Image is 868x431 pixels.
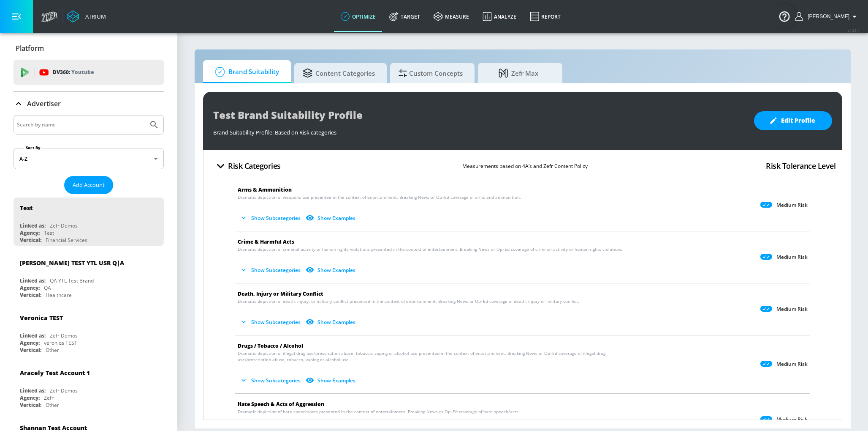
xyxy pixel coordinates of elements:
[50,332,78,339] div: Zefr Demos
[14,198,164,246] div: TestLinked as:Zefr DemosAgency:TestVertical:Financial Services
[382,1,427,32] a: Target
[20,332,46,339] div: Linked as:
[53,68,94,77] p: DV360:
[14,362,164,411] div: Aracely Test Account 1Linked as:Zefr DemosAgency:ZefrVertical:Other
[20,401,41,409] div: Vertical:
[427,1,476,32] a: measure
[776,416,808,423] p: Medium Risk
[771,115,815,126] span: Edit Profile
[212,62,279,82] span: Brand Suitability
[46,346,59,354] div: Other
[238,409,520,415] span: Dramatic depiction of hate speech/acts presented in the context of entertainment. Breaking News o...
[20,204,33,212] div: Test
[476,1,523,32] a: Analyze
[399,63,463,83] span: Custom Concepts
[238,350,627,363] span: Dramatic depiction of illegal drug use/prescription abuse, tobacco, vaping or alcohol use present...
[238,373,304,387] button: Show Subcategories
[238,246,624,253] span: Dramatic depiction of criminal activity or human rights violations presented in the context of en...
[20,387,46,394] div: Linked as:
[238,315,304,329] button: Show Subcategories
[776,361,808,368] p: Medium Risk
[20,339,40,346] div: Agency:
[82,13,106,20] div: Atrium
[16,44,44,53] p: Platform
[304,315,359,329] button: Show Examples
[20,369,90,377] div: Aracely Test Account 1
[50,387,78,394] div: Zefr Demos
[776,202,808,209] p: Medium Risk
[213,124,746,136] div: Brand Suitability Profile: Based on Risk categories
[304,373,359,387] button: Show Examples
[238,186,292,193] span: Arms & Ammunition
[20,284,40,291] div: Agency:
[238,401,324,408] span: Hate Speech & Acts of Aggression
[44,339,77,346] div: veronica TEST
[20,314,63,322] div: Veronica TEST
[67,10,106,23] a: Atrium
[766,160,835,172] h4: Risk Tolerance Level
[14,253,164,301] div: [PERSON_NAME] TEST YTL USR Q|ALinked as:QA YTL Test BrandAgency:QAVertical:Healthcare
[73,180,105,190] span: Add Account
[228,160,281,172] h4: Risk Categories
[776,254,808,261] p: Medium Risk
[20,229,40,236] div: Agency:
[24,145,42,151] label: Sort By
[14,148,164,169] div: A-Z
[50,277,94,284] div: QA YTL Test Brand
[238,211,304,225] button: Show Subcategories
[20,222,46,229] div: Linked as:
[44,284,51,291] div: QA
[71,68,94,77] p: Youtube
[50,222,78,229] div: Zefr Demos
[523,1,567,32] a: Report
[44,229,54,236] div: Test
[20,394,40,401] div: Agency:
[304,211,359,225] button: Show Examples
[773,4,796,28] button: Open Resource Center
[20,236,41,244] div: Vertical:
[804,14,849,19] span: login as: veronica.hernandez@zefr.com
[238,194,521,200] span: Dramatic depiction of weapons use presented in the context of entertainment. Breaking News or Op–...
[14,60,164,85] div: DV360: Youtube
[44,394,54,401] div: Zefr
[14,307,164,356] div: Veronica TESTLinked as:Zefr DemosAgency:veronica TESTVertical:Other
[14,92,164,115] div: Advertiser
[462,162,588,170] p: Measurements based on 4A’s and Zefr Content Policy
[486,63,551,83] span: Zefr Max
[303,63,375,83] span: Content Categories
[20,291,41,299] div: Vertical:
[20,259,124,267] div: [PERSON_NAME] TEST YTL USR Q|A
[848,28,860,33] span: v 4.25.4
[210,156,284,176] button: Risk Categories
[238,342,303,349] span: Drugs / Tobacco / Alcohol
[46,236,87,244] div: Financial Services
[238,298,579,305] span: Dramatic depiction of death, injury, or military conflict presented in the context of entertainme...
[238,238,294,245] span: Crime & Harmful Acts
[795,11,860,22] button: [PERSON_NAME]
[27,99,61,108] p: Advertiser
[46,401,59,409] div: Other
[334,1,382,32] a: optimize
[238,263,304,277] button: Show Subcategories
[17,119,145,130] input: Search by name
[64,176,113,194] button: Add Account
[304,263,359,277] button: Show Examples
[776,306,808,313] p: Medium Risk
[238,290,323,297] span: Death, Injury or Military Conflict
[46,291,72,299] div: Healthcare
[14,36,164,60] div: Platform
[754,111,832,130] button: Edit Profile
[20,346,41,354] div: Vertical:
[20,277,46,284] div: Linked as:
